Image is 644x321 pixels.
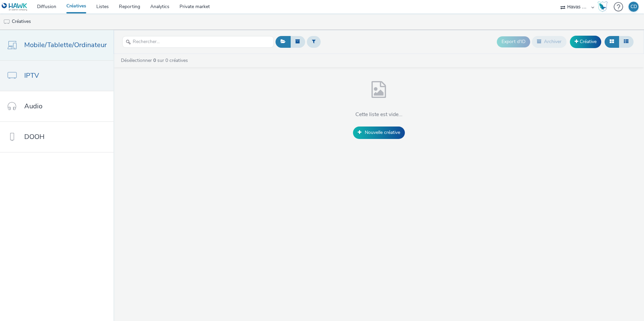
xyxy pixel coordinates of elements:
[605,36,619,47] button: Grille
[631,2,637,12] div: CD
[497,36,530,47] button: Export d'ID
[570,36,601,48] a: Créative
[122,36,274,48] input: Rechercher...
[619,36,634,47] button: Liste
[153,57,156,64] strong: 0
[2,3,28,11] img: undefined Logo
[532,36,567,47] button: Archiver
[24,132,44,142] span: DOOH
[3,19,10,25] img: tv
[365,129,400,136] span: Nouvelle créative
[598,1,608,12] img: Hawk Academy
[353,127,405,139] a: Nouvelle créative
[355,111,402,118] h4: Cette liste est vide...
[24,101,42,111] span: Audio
[24,71,39,80] span: IPTV
[598,1,610,12] a: Hawk Academy
[120,57,191,64] a: Désélectionner sur 0 créatives
[24,40,107,50] span: Mobile/Tablette/Ordinateur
